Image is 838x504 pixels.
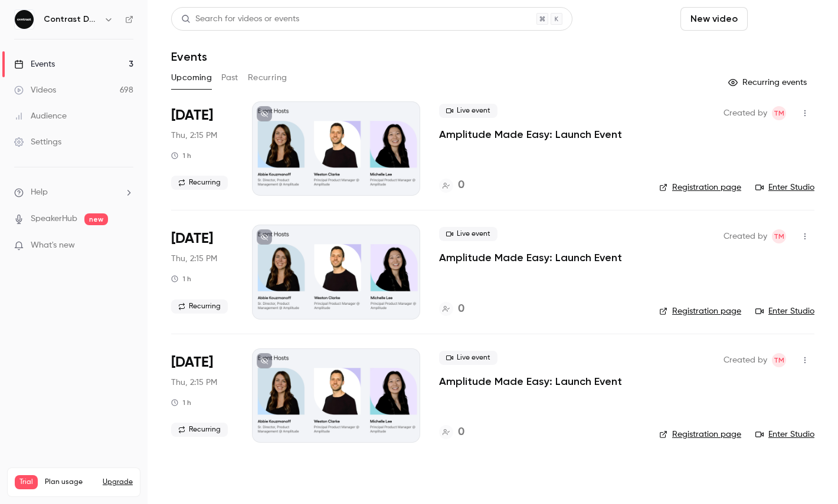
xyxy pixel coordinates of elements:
div: Settings [14,136,61,148]
span: Live event [439,104,497,118]
span: Recurring [171,176,228,190]
button: New video [680,7,748,31]
a: Registration page [659,429,741,440]
a: Enter Studio [755,429,814,440]
span: Tim Minton [772,229,786,243]
h4: 0 [458,301,464,317]
button: Schedule [752,7,814,31]
span: new [84,213,108,225]
a: Enter Studio [755,182,814,193]
span: Thu, 2:15 PM [171,253,217,265]
h1: Events [171,50,207,64]
span: Created by [724,106,767,120]
span: What's new [31,239,75,252]
span: Tim Minton [772,106,786,120]
span: TM [774,229,784,243]
span: Tim Minton [772,353,786,367]
span: Live event [439,351,497,365]
div: Sep 18 Thu, 1:15 PM (Europe/London) [171,101,233,196]
div: Sep 25 Thu, 1:15 PM (Europe/London) [171,225,233,319]
div: Events [14,58,55,70]
h6: Contrast Demos [44,14,99,25]
div: Videos [14,84,56,96]
button: Upgrade [103,477,133,487]
button: Recurring events [723,73,814,92]
a: Amplitude Made Easy: Launch Event [439,374,622,388]
span: Trial [15,475,38,489]
div: Oct 2 Thu, 1:15 PM (Europe/London) [171,348,233,443]
a: Amplitude Made Easy: Launch Event [439,251,622,265]
span: Thu, 2:15 PM [171,377,217,388]
h4: 0 [458,424,464,440]
span: TM [774,106,784,120]
a: 0 [439,424,464,440]
button: Upcoming [171,68,212,87]
span: Created by [724,353,767,367]
div: 1 h [171,398,191,407]
span: [DATE] [171,353,213,372]
span: Plan usage [45,477,96,487]
h4: 0 [458,177,464,193]
div: Audience [14,110,67,122]
a: 0 [439,301,464,317]
span: Thu, 2:15 PM [171,130,217,141]
div: 1 h [171,151,191,160]
span: Live event [439,227,497,241]
span: [DATE] [171,229,213,248]
span: [DATE] [171,106,213,125]
button: Past [221,68,238,87]
a: Enter Studio [755,305,814,317]
li: help-dropdown-opener [14,186,133,199]
div: Search for videos or events [181,13,299,25]
img: Contrast Demos [15,10,34,29]
a: SpeakerHub [31,213,77,225]
span: TM [774,353,784,367]
a: 0 [439,177,464,193]
span: Recurring [171,299,228,314]
span: Created by [724,229,767,243]
span: Help [31,186,48,199]
a: Registration page [659,182,741,193]
div: 1 h [171,274,191,284]
span: Recurring [171,423,228,437]
a: Amplitude Made Easy: Launch Event [439,127,622,141]
a: Registration page [659,305,741,317]
button: Recurring [248,68,287,87]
